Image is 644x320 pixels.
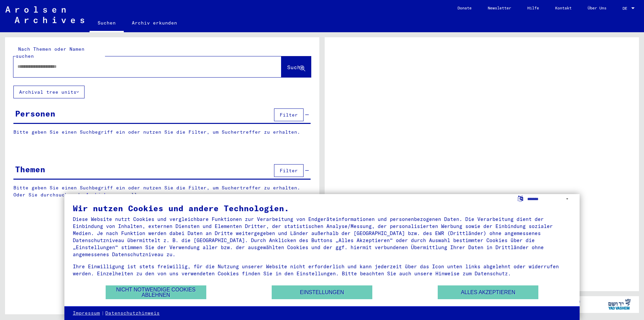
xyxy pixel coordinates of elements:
span: Filter [280,112,298,118]
span: Suche [287,64,304,71]
p: Bitte geben Sie einen Suchbegriff ein oder nutzen Sie die Filter, um Suchertreffer zu erhalten. [13,129,311,136]
div: Diese Website nutzt Cookies und vergleichbare Funktionen zur Verarbeitung von Endgeräteinformatio... [73,216,571,258]
a: Archivbaum [86,192,116,198]
a: Impressum [73,310,100,317]
img: yv_logo.png [607,296,632,313]
label: Sprache auswählen [517,195,524,201]
a: Suchen [90,15,124,32]
div: Wir nutzen Cookies und andere Technologien. [73,204,571,212]
div: Ihre Einwilligung ist stets freiwillig, für die Nutzung unserer Website nicht erforderlich und ka... [73,263,571,277]
button: Filter [274,164,304,177]
button: Einstellungen [272,285,372,299]
div: Themen [15,163,45,175]
p: Bitte geben Sie einen Suchbegriff ein oder nutzen Sie die Filter, um Suchertreffer zu erhalten. O... [13,184,311,198]
select: Sprache auswählen [527,194,571,204]
img: Arolsen_neg.svg [5,6,84,23]
button: Nicht notwendige Cookies ablehnen [106,285,206,299]
button: Filter [274,108,304,121]
button: Archival tree units [13,86,85,98]
mat-label: Nach Themen oder Namen suchen [16,46,85,59]
div: Personen [15,107,55,120]
a: Datenschutzhinweis [105,310,160,317]
a: Archiv erkunden [124,15,185,31]
span: DE [623,6,630,11]
button: Alles akzeptieren [438,285,538,299]
button: Suche [281,56,311,77]
span: Filter [280,168,298,174]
